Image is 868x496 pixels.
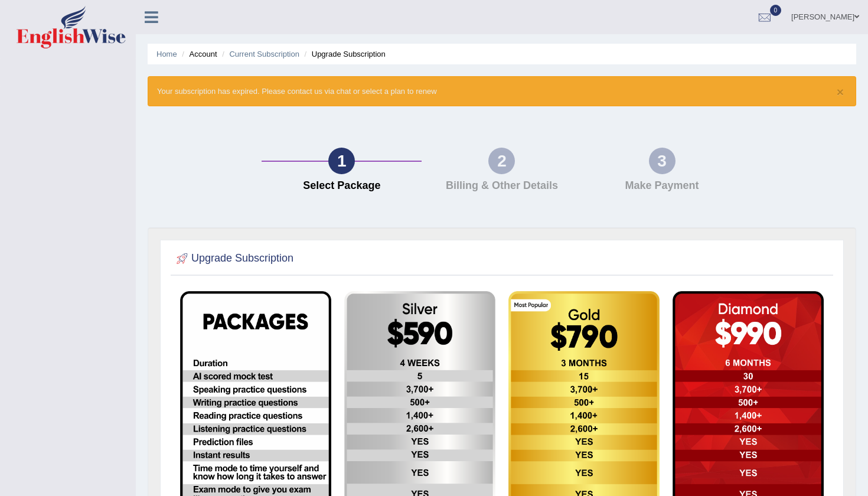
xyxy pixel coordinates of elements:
h2: Upgrade Subscription [174,250,293,267]
a: Home [156,50,177,58]
span: 0 [770,5,782,16]
div: 3 [649,148,676,174]
button: × [837,86,844,98]
div: 2 [488,148,515,174]
div: Your subscription has expired. Please contact us via chat or select a plan to renew [148,76,856,106]
li: Account [179,48,217,60]
h4: Make Payment [588,180,736,192]
h4: Select Package [267,180,416,192]
a: Current Subscription [229,50,299,58]
h4: Billing & Other Details [428,180,576,192]
li: Upgrade Subscription [302,48,386,60]
div: 1 [328,148,355,174]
